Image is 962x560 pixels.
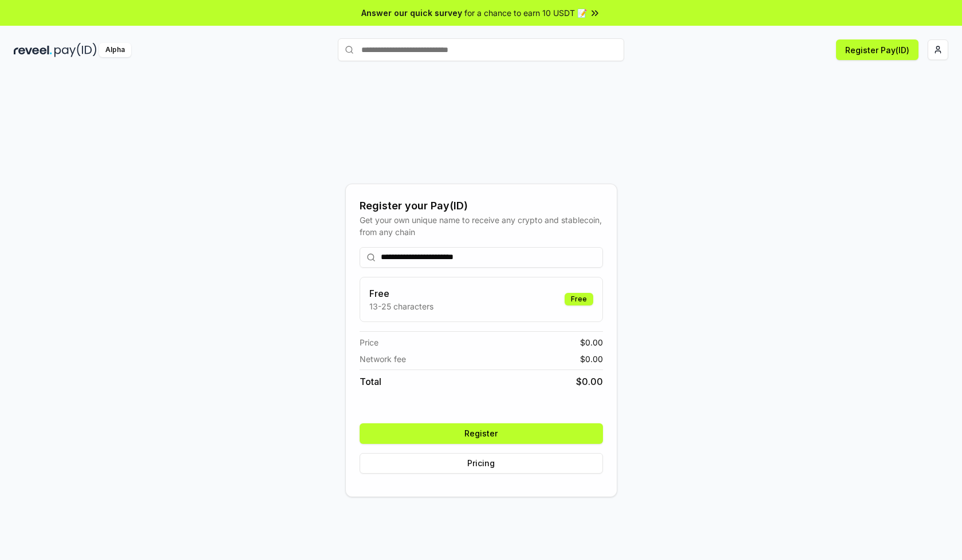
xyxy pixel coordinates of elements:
button: Pricing [360,453,603,474]
img: reveel_dark [14,43,52,57]
div: Alpha [99,43,131,57]
span: Network fee [360,353,406,365]
p: 13-25 characters [369,300,433,312]
span: Total [360,375,381,388]
span: Price [360,336,379,348]
button: Register Pay(ID) [836,39,918,60]
img: pay_id [54,43,97,57]
div: Get your own unique name to receive any crypto and stablecoin, from any chain [360,214,603,238]
span: Answer our quick survey [361,7,462,19]
button: Register [360,423,603,444]
div: Free [565,293,593,305]
div: Register your Pay(ID) [360,198,603,214]
span: $ 0.00 [580,353,603,365]
h3: Free [369,287,433,300]
span: for a chance to earn 10 USDT 📝 [464,7,587,19]
span: $ 0.00 [580,336,603,348]
span: $ 0.00 [576,375,603,388]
